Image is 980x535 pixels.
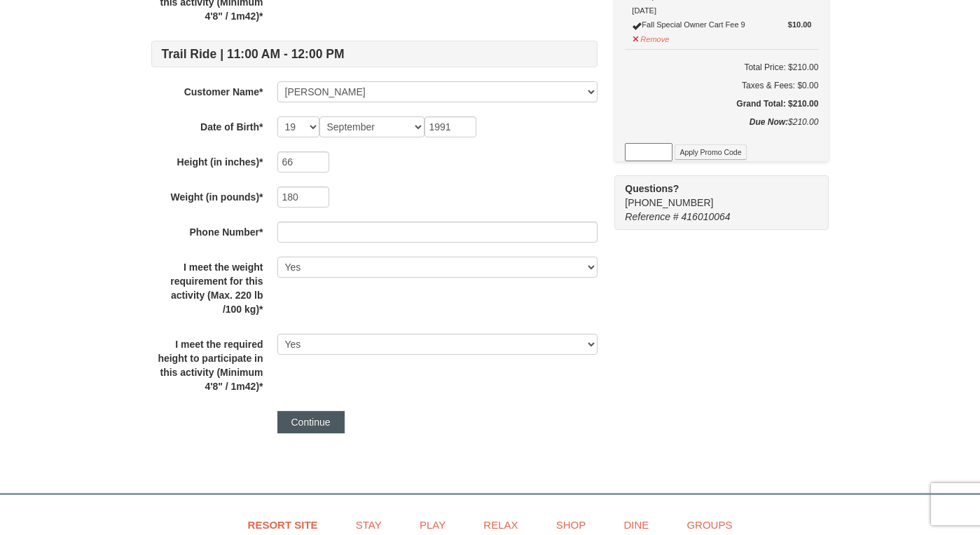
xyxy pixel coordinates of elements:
strong: Customer Name* [184,86,263,97]
span: 416010064 [682,211,731,222]
h5: Grand Total: $210.00 [625,97,818,111]
strong: Weight (in pounds)* [171,191,263,203]
strong: Questions? [625,183,679,194]
strong: Height (in inches)* [177,156,263,168]
span: [PHONE_NUMBER] [625,182,803,208]
button: Apply Promo Code [675,144,746,160]
span: Reference # [625,211,678,222]
strong: Phone Number* [189,226,263,238]
button: Continue [277,411,345,433]
h4: Trail Ride | 11:00 AM - 12:00 PM [151,41,598,67]
strong: Date of Birth* [200,121,263,133]
strong: Due Now: [750,117,788,127]
strong: I meet the weight requirement for this activity (Max. 220 lb /100 kg)* [170,262,263,315]
strong: I meet the required height to participate in this activity (Minimum 4'8" / 1m42)* [158,339,263,392]
div: Fall Special Owner Cart Fee 9 [632,18,811,32]
strong: $10.00 [788,20,812,29]
div: Taxes & Fees: $0.00 [625,79,818,93]
h6: Total Price: $210.00 [625,60,818,74]
button: Remove [632,29,670,46]
div: $210.00 [625,115,818,143]
input: YYYY [425,116,476,137]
